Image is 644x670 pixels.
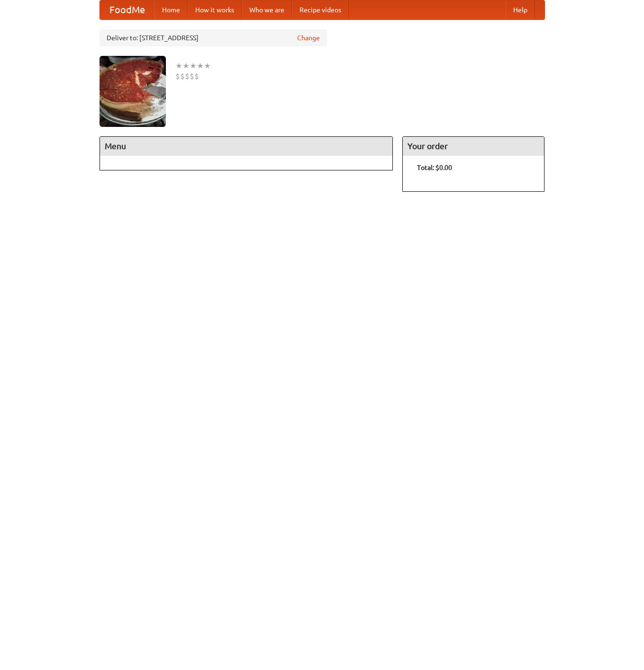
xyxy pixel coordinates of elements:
li: $ [185,71,190,81]
li: $ [180,71,185,81]
li: $ [175,71,180,81]
b: Total: $0.00 [417,164,452,171]
a: Who we are [242,0,292,19]
a: Help [506,0,535,19]
li: ★ [175,61,182,71]
li: ★ [204,61,211,71]
a: How it works [188,0,242,19]
img: angular.jpg [100,56,166,127]
a: Change [297,33,320,43]
li: ★ [182,61,190,71]
li: $ [194,71,199,81]
a: Home [154,0,188,19]
li: $ [190,71,194,81]
div: Deliver to: [STREET_ADDRESS] [100,29,327,46]
a: Recipe videos [292,0,349,19]
a: FoodMe [100,0,154,19]
li: ★ [190,61,197,71]
li: ★ [197,61,204,71]
h4: Menu [100,137,393,156]
h4: Your order [403,137,544,156]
